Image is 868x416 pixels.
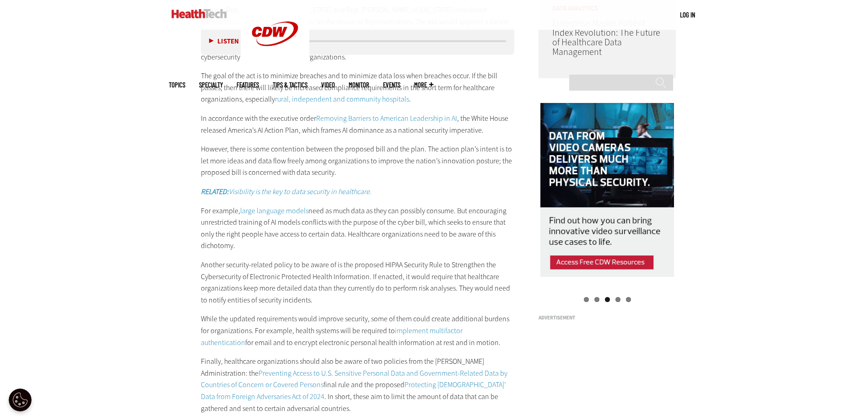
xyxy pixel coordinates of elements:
[680,11,695,19] a: Log in
[169,81,185,88] span: Topics
[273,81,307,88] a: Tips & Tactics
[349,81,369,88] a: MonITor
[201,205,515,252] p: For example, need as much data as they can possibly consume. But encouraging unrestricted trainin...
[201,368,507,390] a: Preventing Access to U.S. Sensitive Personal Data and Government-Related Data by Countries of Con...
[605,297,610,302] a: 3
[680,10,695,20] div: User menu
[201,187,229,196] strong: RELATED:
[201,187,372,196] em: Visibility is the key to data security in healthcare.
[201,187,372,196] a: RELATED:Visibility is the key to data security in healthcare.
[414,81,433,88] span: More
[584,297,589,302] a: 1
[615,297,620,302] a: 4
[201,313,515,348] p: While the updated requirements would improve security, some of them could create additional burde...
[201,356,515,414] p: Finally, healthcare organizations should also be aware of two policies from the [PERSON_NAME] Adm...
[199,81,223,88] span: Specialty
[241,60,309,70] a: CDW
[540,103,674,278] img: physical security right rail
[172,9,227,18] img: Home
[240,206,308,216] a: large language models
[201,326,463,347] a: implement multifactor authentication
[316,113,457,123] a: Removing Barriers to American Leadership in AI
[383,81,400,88] a: Events
[201,143,515,178] p: However, there is some contention between the proposed bill and the plan. The action plan’s inten...
[594,297,599,302] a: 2
[237,81,259,88] a: Features
[9,389,32,411] div: Cookie Settings
[201,380,506,401] a: Protecting [DEMOGRAPHIC_DATA]’ Data from Foreign Adversaries Act of 2024
[539,315,676,320] h3: Advertisement
[9,389,32,411] button: Open Preferences
[626,297,631,302] a: 5
[201,113,515,136] p: In accordance with the executive order , the White House released America’s AI Action Plan, which...
[321,81,335,88] a: Video
[201,259,515,306] p: Another security-related policy to be aware of is the proposed HIPAA Security Rule to Strengthen ...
